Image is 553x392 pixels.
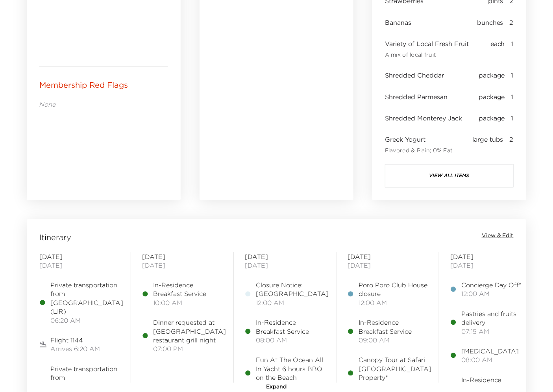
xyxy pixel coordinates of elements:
[461,289,522,298] span: 12:00 AM
[385,147,453,154] span: Flavored & Plain; 0% Fat
[511,71,514,80] span: 1
[510,135,514,154] span: 2
[39,261,120,270] span: [DATE]
[479,71,505,80] span: package
[348,252,428,261] span: [DATE]
[385,114,462,122] span: Shredded Monterey Jack
[385,18,411,27] span: Bananas
[461,355,519,364] span: 08:00 AM
[256,382,325,391] span: 09:00 AM
[461,347,519,355] span: [MEDICAL_DATA]
[385,71,444,80] span: Shredded Cheddar
[153,344,226,353] span: 07:00 PM
[490,39,505,58] span: each
[477,18,503,27] span: bunches
[39,100,168,109] p: None
[256,355,325,382] span: Fun At The Ocean All In Yacht 6 hours BBQ on the Beach
[510,18,514,27] span: 2
[50,344,100,353] span: Arrives 6:20 AM
[39,252,120,261] span: [DATE]
[461,327,531,336] span: 07:15 AM
[142,252,222,261] span: [DATE]
[153,298,222,307] span: 10:00 AM
[359,382,431,391] span: 11:00 AM
[385,135,453,144] span: Greek Yogurt
[359,355,431,382] span: Canopy Tour at Safari [GEOGRAPHIC_DATA] Property*
[482,232,514,240] button: View & Edit
[461,309,531,327] span: Pastries and fruits delivery
[142,261,222,270] span: [DATE]
[153,318,226,344] span: Dinner requested at [GEOGRAPHIC_DATA] restaurant grill night
[245,261,325,270] span: [DATE]
[359,318,428,336] span: In-Residence Breakfast Service
[359,281,428,298] span: Poro Poro Club House closure
[511,114,514,122] span: 1
[479,114,505,122] span: package
[256,318,325,336] span: In-Residence Breakfast Service
[39,80,128,91] p: Membership Red Flags
[153,281,222,298] span: In-Residence Breakfast Service
[266,383,287,391] span: Expand
[385,164,514,188] button: view all items
[450,252,531,261] span: [DATE]
[245,252,325,261] span: [DATE]
[256,281,329,298] span: Closure Notice: [GEOGRAPHIC_DATA]
[472,135,503,154] span: large tubs
[256,336,325,344] span: 08:00 AM
[450,261,531,270] span: [DATE]
[385,92,448,101] span: Shredded Parmesan
[256,298,329,307] span: 12:00 AM
[511,39,514,58] span: 1
[39,232,71,243] span: Itinerary
[511,92,514,101] span: 1
[359,336,428,344] span: 09:00 AM
[479,92,505,101] span: package
[461,281,522,289] span: Concierge Day Off*
[385,39,469,48] span: Variety of Local Fresh Fruit
[385,52,469,59] span: A mix of local fruit
[50,281,123,316] span: Private transportation from [GEOGRAPHIC_DATA] (LIR)
[50,336,100,344] span: Flight 1144
[348,261,428,270] span: [DATE]
[359,298,428,307] span: 12:00 AM
[50,316,123,325] span: 06:20 AM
